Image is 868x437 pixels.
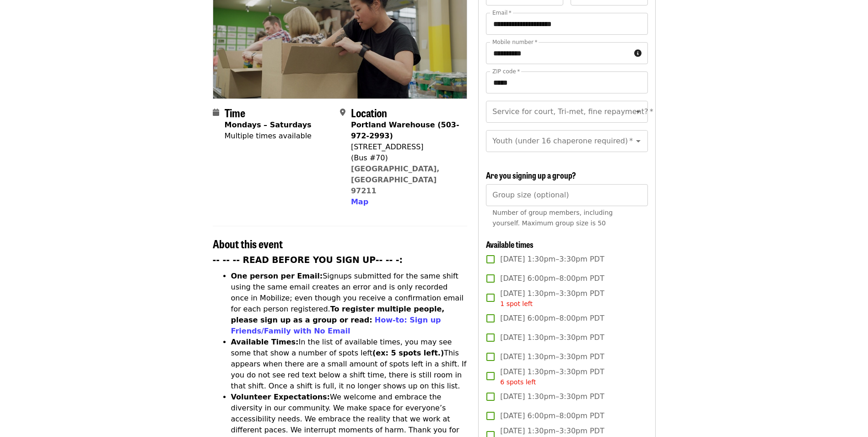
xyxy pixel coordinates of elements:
span: Map [351,197,368,206]
input: [object Object] [486,184,647,206]
span: Number of group members, including yourself. Maximum group size is 50 [492,209,613,227]
label: ZIP code [492,69,520,74]
span: [DATE] 6:00pm–8:00pm PDT [500,410,604,421]
span: [DATE] 1:30pm–3:30pm PDT [500,366,604,387]
span: [DATE] 1:30pm–3:30pm PDT [500,288,604,309]
a: [GEOGRAPHIC_DATA], [GEOGRAPHIC_DATA] 97211 [351,164,440,195]
strong: Portland Warehouse (503-972-2993) [351,120,459,140]
strong: Mondays – Saturdays [225,120,312,129]
strong: (ex: 5 spots left.) [372,349,444,357]
strong: One person per Email: [231,272,323,280]
span: Are you signing up a group? [486,169,576,181]
div: Multiple times available [225,131,312,142]
span: Available times [486,238,534,250]
span: [DATE] 6:00pm–8:00pm PDT [500,273,604,284]
a: How-to: Sign up Friends/Family with No Email [231,316,441,335]
label: Mobile number [492,39,537,45]
strong: Available Times: [231,338,299,346]
span: [DATE] 1:30pm–3:30pm PDT [500,254,604,265]
div: [STREET_ADDRESS] [351,142,460,153]
strong: To register multiple people, please sign up as a group or read: [231,305,445,324]
input: Email [486,13,647,35]
span: 6 spots left [500,378,536,386]
div: (Bus #70) [351,153,460,164]
i: map-marker-alt icon [340,108,345,117]
i: circle-info icon [634,49,642,58]
span: [DATE] 1:30pm–3:30pm PDT [500,351,604,362]
input: Mobile number [486,42,630,64]
span: Location [351,104,387,120]
button: Map [351,197,368,208]
li: Signups submitted for the same shift using the same email creates an error and is only recorded o... [231,271,468,337]
strong: Volunteer Expectations: [231,393,330,401]
input: ZIP code [486,71,647,93]
span: [DATE] 6:00pm–8:00pm PDT [500,313,604,324]
span: Time [225,104,245,120]
span: [DATE] 1:30pm–3:30pm PDT [500,391,604,402]
span: 1 spot left [500,300,533,307]
label: Email [492,10,512,16]
i: calendar icon [213,108,219,117]
span: [DATE] 1:30pm–3:30pm PDT [500,332,604,343]
strong: -- -- -- READ BEFORE YOU SIGN UP-- -- -: [213,255,403,265]
li: In the list of available times, you may see some that show a number of spots left This appears wh... [231,337,468,392]
button: Open [632,105,645,118]
span: About this event [213,235,283,251]
button: Open [632,135,645,147]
